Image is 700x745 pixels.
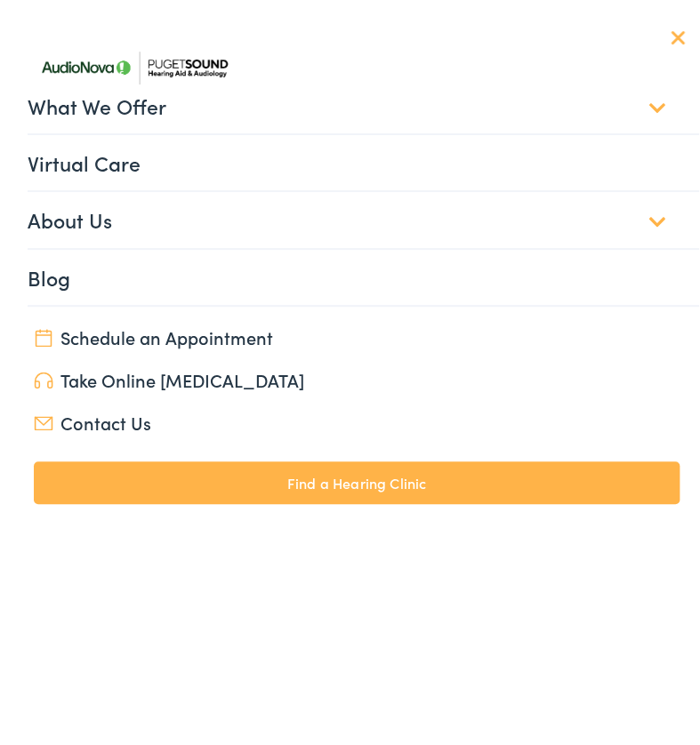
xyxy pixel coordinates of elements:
[34,317,680,342] a: Schedule an Appointment
[34,365,53,382] img: utility icon
[34,360,680,385] a: Take Online [MEDICAL_DATA]
[34,454,680,497] a: Find a Hearing Clinic
[34,322,53,340] img: utility icon
[28,185,699,240] a: About Us
[34,409,53,423] img: utility icon
[34,403,680,428] a: Contact Us
[28,243,699,298] a: Blog
[28,71,699,126] a: What We Offer
[28,128,699,183] a: Virtual Care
